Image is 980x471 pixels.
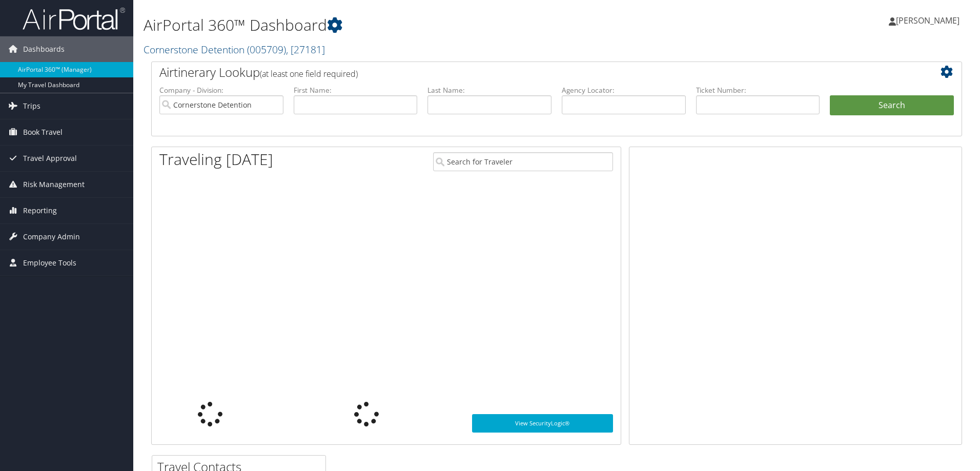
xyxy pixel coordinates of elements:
[144,43,325,56] a: Cornerstone Detention
[23,7,125,31] img: airportal-logo.png
[159,64,886,81] h2: Airtinerary Lookup
[159,85,283,95] label: Company - Division:
[294,85,418,95] label: First Name:
[433,152,613,171] input: Search for Traveler
[247,43,286,56] span: ( 005709 )
[144,14,695,36] h1: AirPortal 360™ Dashboard
[23,198,57,223] span: Reporting
[889,5,970,36] a: [PERSON_NAME]
[896,15,959,26] span: [PERSON_NAME]
[159,149,273,170] h1: Traveling [DATE]
[23,36,65,62] span: Dashboards
[23,224,80,250] span: Company Admin
[562,85,686,95] label: Agency Locator:
[23,93,40,119] span: Trips
[23,119,63,145] span: Book Travel
[260,68,358,79] span: (at least one field required)
[23,250,76,276] span: Employee Tools
[23,172,85,197] span: Risk Management
[427,85,552,95] label: Last Name:
[286,43,325,56] span: , [ 27181 ]
[696,85,820,95] label: Ticket Number:
[830,95,954,116] button: Search
[23,146,77,171] span: Travel Approval
[472,414,613,433] a: View SecurityLogic®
